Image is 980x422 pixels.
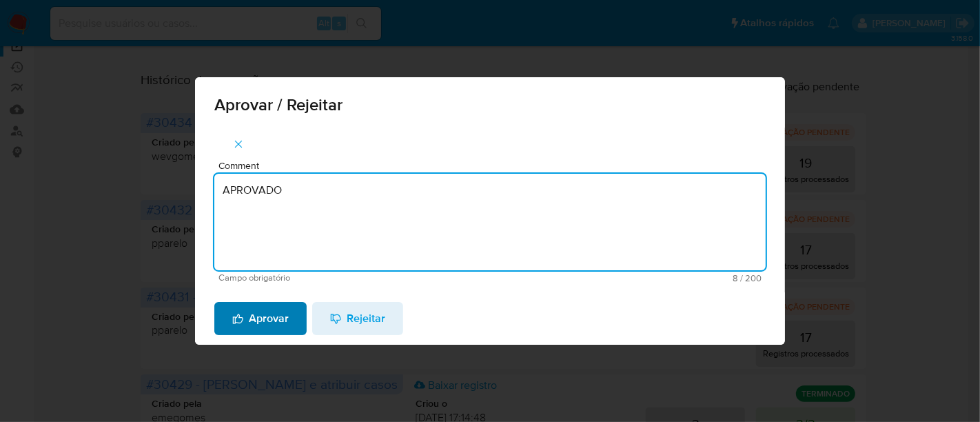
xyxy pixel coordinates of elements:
textarea: APROVADO [214,174,766,270]
button: Aprovar [214,302,307,335]
button: Rejeitar [312,302,403,335]
span: Máximo 200 caracteres [490,274,762,283]
span: Campo obrigatório [218,273,490,283]
span: Aprovar [232,303,289,334]
span: Comment [218,161,770,171]
span: Rejeitar [330,303,385,334]
span: Aprovar / Rejeitar [214,97,766,113]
